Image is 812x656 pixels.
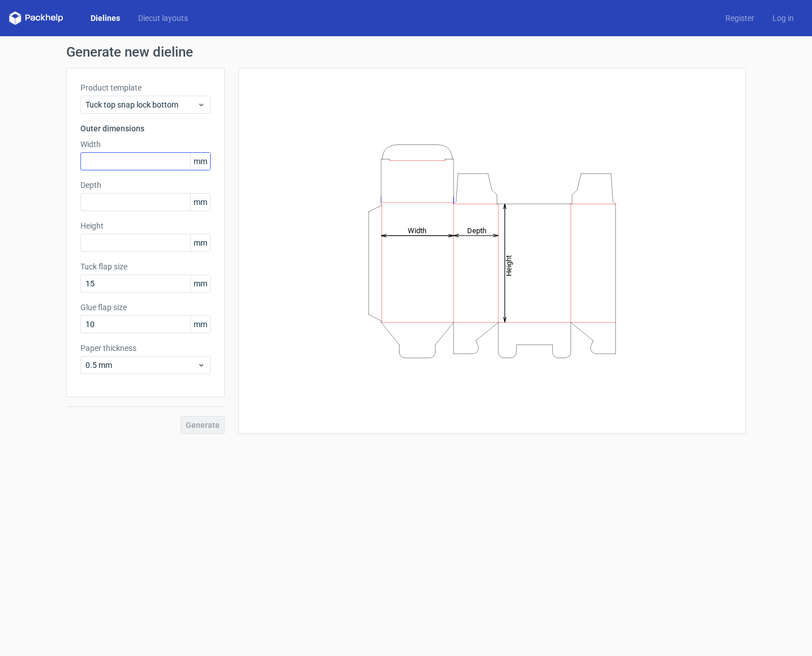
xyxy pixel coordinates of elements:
[716,12,763,24] a: Register
[467,226,486,234] tspan: Depth
[190,316,210,333] span: mm
[129,12,197,24] a: Diecut layouts
[86,359,197,371] span: 0.5 mm
[80,123,211,134] h3: Outer dimensions
[80,302,211,313] label: Glue flap size
[190,153,210,170] span: mm
[80,179,211,191] label: Depth
[80,342,211,354] label: Paper thickness
[190,194,210,211] span: mm
[505,255,513,276] tspan: Height
[408,226,426,234] tspan: Width
[190,234,210,251] span: mm
[80,139,211,150] label: Width
[763,12,803,24] a: Log in
[80,261,211,272] label: Tuck flap size
[66,45,746,59] h1: Generate new dieline
[86,99,197,110] span: Tuck top snap lock bottom
[190,275,210,292] span: mm
[80,220,211,231] label: Height
[82,12,129,24] a: Dielines
[80,82,211,93] label: Product template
